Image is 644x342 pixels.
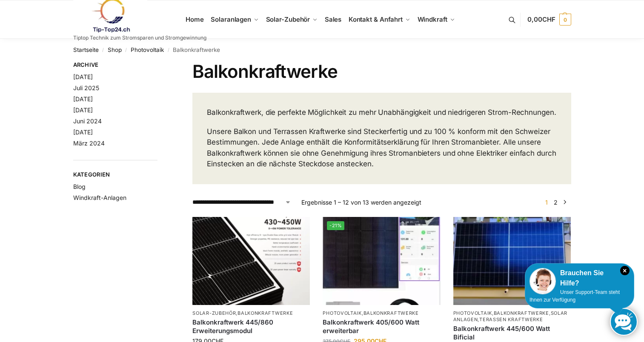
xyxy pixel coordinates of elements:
[73,39,571,61] nav: Breadcrumb
[453,310,568,322] a: Solaranlagen
[453,217,571,305] img: Solaranlage für den kleinen Balkon
[207,0,262,39] a: Solaranlagen
[157,61,163,71] button: Close filters
[73,128,93,136] a: [DATE]
[122,47,131,54] span: /
[164,47,173,54] span: /
[552,199,560,206] a: Seite 2
[211,15,251,23] span: Solaranlagen
[192,310,310,316] p: ,
[323,310,361,316] a: Photovoltaik
[73,35,206,40] p: Tiptop Technik zum Stromsparen und Stromgewinnung
[73,73,93,80] a: [DATE]
[131,46,164,53] a: Photovoltaik
[561,198,568,207] a: →
[73,171,158,179] span: Kategorien
[542,15,555,23] span: CHF
[73,95,93,103] a: [DATE]
[323,310,440,316] p: ,
[527,7,571,32] a: 0,00CHF 0
[266,15,310,23] span: Solar-Zubehör
[323,318,440,335] a: Balkonkraftwerk 405/600 Watt erweiterbar
[543,199,550,206] span: Seite 1
[530,289,620,303] span: Unser Support-Team steht Ihnen zur Verfügung
[345,0,414,39] a: Kontakt & Anfahrt
[192,61,571,82] h1: Balkonkraftwerke
[73,84,99,91] a: Juli 2025
[325,15,342,23] span: Sales
[192,318,310,335] a: Balkonkraftwerk 445/860 Erweiterungsmodul
[192,310,236,316] a: Solar-Zubehör
[323,217,440,305] img: Steckerfertig Plug & Play mit 410 Watt
[530,268,556,294] img: Customer service
[73,46,99,53] a: Startseite
[349,15,403,23] span: Kontakt & Anfahrt
[527,15,555,23] span: 0,00
[301,198,421,207] p: Ergebnisse 1 – 12 von 13 werden angezeigt
[530,268,630,288] div: Brauchen Sie Hilfe?
[73,106,93,114] a: [DATE]
[108,46,122,53] a: Shop
[73,183,86,190] a: Blog
[323,217,440,305] a: -21%Steckerfertig Plug & Play mit 410 Watt
[620,266,630,275] i: Schließen
[418,15,447,23] span: Windkraft
[364,310,419,316] a: Balkonkraftwerke
[73,61,158,69] span: Archive
[238,310,293,316] a: Balkonkraftwerke
[453,310,492,316] a: Photovoltaik
[479,316,543,322] a: Terassen Kraftwerke
[99,47,108,54] span: /
[262,0,321,39] a: Solar-Zubehör
[207,107,556,118] p: Balkonkraftwerk, die perfekte Möglichkeit zu mehr Unabhängigkeit und niedrigeren Strom-Rechnungen.
[453,310,571,323] p: , , ,
[73,140,105,147] a: März 2024
[73,194,126,201] a: Windkraft-Anlagen
[414,0,458,39] a: Windkraft
[453,325,571,341] a: Balkonkraftwerk 445/600 Watt Bificial
[207,126,556,170] p: Unsere Balkon und Terrassen Kraftwerke sind Steckerfertig und zu 100 % konform mit den Schweizer ...
[540,198,571,207] nav: Produkt-Seitennummerierung
[494,310,549,316] a: Balkonkraftwerke
[321,0,345,39] a: Sales
[192,198,291,207] select: Shop-Reihenfolge
[73,117,102,125] a: Juni 2024
[192,217,310,305] img: Balkonkraftwerk 445/860 Erweiterungsmodul
[559,14,571,26] span: 0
